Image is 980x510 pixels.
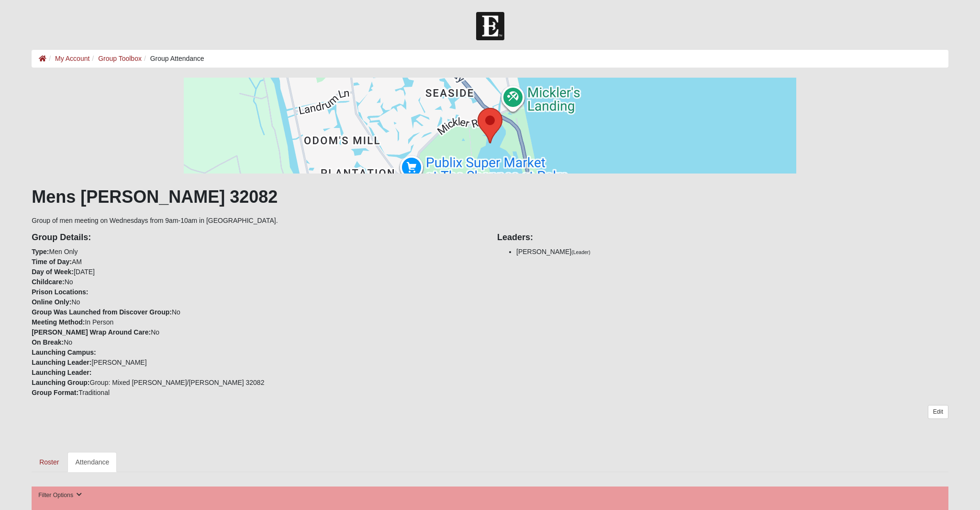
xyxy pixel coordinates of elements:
a: My Account [55,55,89,62]
strong: Group Format: [32,389,78,396]
h1: Mens [PERSON_NAME] 32082 [32,186,948,207]
a: Roster [32,452,67,472]
strong: Day of Week: [32,268,74,276]
strong: Prison Locations: [32,288,88,296]
strong: Launching Group: [32,379,89,386]
strong: Group Was Launched from Discover Group: [32,308,172,316]
h4: Group Details: [32,232,483,243]
img: Church of Eleven22 Logo [476,12,504,40]
strong: Type: [32,248,49,255]
strong: [PERSON_NAME] Wrap Around Care: [32,328,151,336]
a: Edit [928,405,948,419]
strong: Online Only: [32,298,71,306]
a: Group Toolbox [98,55,142,62]
li: [PERSON_NAME] [516,247,948,257]
h4: Leaders: [497,232,948,243]
strong: Launching Leader: [32,369,91,376]
small: (Leader) [571,249,590,255]
li: Group Attendance [142,54,204,64]
strong: Launching Campus: [32,348,96,356]
button: Filter Options [35,490,85,500]
a: Attendance [67,452,117,472]
strong: Time of Day: [32,258,72,266]
strong: On Break: [32,338,64,346]
strong: Launching Leader: [32,359,91,366]
strong: Childcare: [32,278,64,286]
strong: Meeting Method: [32,318,85,326]
div: Men Only AM [DATE] No No No In Person No No [PERSON_NAME] Group: Mixed [PERSON_NAME]/[PERSON_NAME... [24,226,490,398]
div: Group of men meeting on Wednesdays from 9am-10am in [GEOGRAPHIC_DATA]. [32,78,948,472]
